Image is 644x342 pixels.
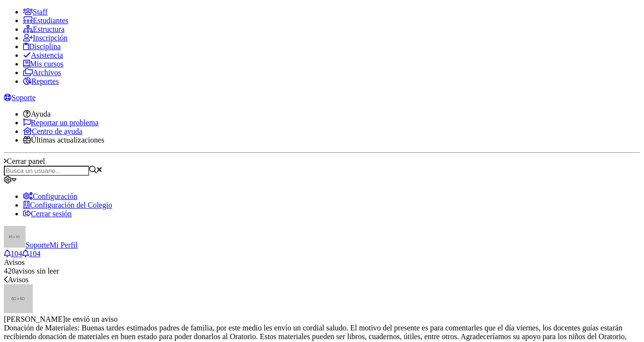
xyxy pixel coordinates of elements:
span: Archivos [33,68,61,77]
span: Mis cursos [30,60,64,68]
a: Configuración del Colegio [23,201,112,209]
div: te envió un aviso [4,315,640,324]
a: 104 [4,250,22,258]
a: Reportes [23,77,59,85]
a: Estructura [23,25,65,33]
span: avisos sin leer [4,267,59,275]
a: Mis cursos [23,60,64,68]
span: 104 [11,250,22,258]
span: Cerrar panel [7,157,45,165]
span: Disciplina [29,42,61,51]
a: Inscripción [23,34,67,42]
a: Estudiantes [23,16,68,25]
a: Staff [23,8,48,16]
a: Últimas actualizaciones [23,136,104,144]
span: Soporte [26,241,50,249]
a: Reportar un problema [23,118,98,127]
a: Archivos [23,68,61,77]
a: Centro de ayuda [23,127,82,135]
a: Disciplina [23,42,61,51]
span: Estudiantes [33,16,68,25]
span: Reportes [31,77,59,85]
a: Soporte [4,93,36,102]
span: 420 [4,267,15,275]
span: Avisos [8,276,28,284]
a: SoporteMi Perfil [4,241,78,249]
a: Ayuda [23,110,51,118]
a: Asistencia [23,51,63,59]
span: Asistencia [31,51,63,59]
a: 104 [22,250,40,258]
span: Estructura [33,25,65,33]
a: Cerrar sesión [23,210,72,218]
span: Mi Perfil [50,241,78,249]
div: Avisos [4,258,640,267]
span: [PERSON_NAME] [4,315,65,323]
span: 104 [29,250,40,258]
a: Configuración [23,192,77,200]
img: 60x60 [4,284,33,313]
span: Staff [33,8,48,16]
img: 45x45 [4,226,26,248]
input: Busca un usuario... [4,166,89,176]
span: Inscripción [33,34,67,42]
span: Soporte [12,93,36,102]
